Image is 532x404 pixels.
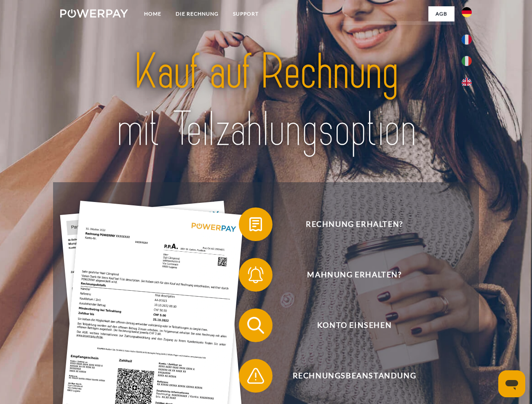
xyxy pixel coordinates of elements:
[462,78,472,88] img: en
[60,9,128,18] img: logo-powerpay-white.svg
[245,315,266,336] img: qb_search.svg
[168,6,226,21] a: DIE RECHNUNG
[341,21,454,36] a: AGB (Kauf auf Rechnung)
[245,365,266,386] img: qb_warning.svg
[239,308,458,342] button: Konto einsehen
[137,6,168,21] a: Home
[251,258,457,292] span: Mahnung erhalten?
[251,308,457,342] span: Konto einsehen
[239,207,458,241] button: Rechnung erhalten?
[239,258,458,292] button: Mahnung erhalten?
[498,370,525,397] iframe: Schaltfläche zum Öffnen des Messaging-Fensters
[428,6,454,21] a: agb
[239,359,458,393] button: Rechnungsbeanstandung
[462,56,472,66] img: it
[251,207,457,241] span: Rechnung erhalten?
[462,35,472,45] img: fr
[245,214,266,235] img: qb_bill.svg
[245,264,266,285] img: qb_bell.svg
[80,40,452,161] img: title-powerpay_de.svg
[462,7,472,17] img: de
[251,359,457,393] span: Rechnungsbeanstandung
[226,6,266,21] a: SUPPORT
